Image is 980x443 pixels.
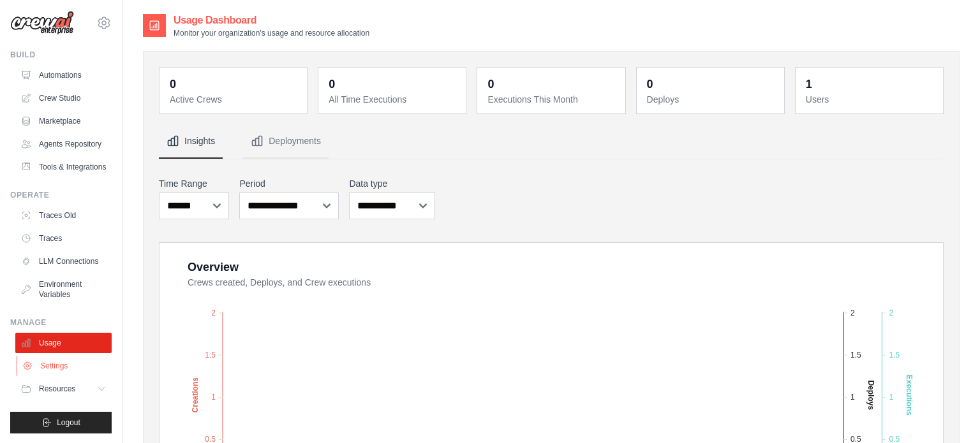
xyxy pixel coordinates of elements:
[15,379,112,399] button: Resources
[10,190,112,200] div: Operate
[889,308,893,317] tspan: 2
[889,350,900,359] tspan: 1.5
[10,11,74,35] img: Logo
[15,251,112,272] a: LLM Connections
[647,93,776,106] dt: Deploys
[211,308,216,317] tspan: 2
[159,124,944,159] nav: Tabs
[647,75,653,93] div: 0
[905,374,914,415] text: Executions
[243,124,329,159] button: Deployments
[916,382,980,443] div: Widget de chat
[329,93,458,106] dt: All Time Executions
[39,384,75,394] span: Resources
[211,393,216,402] tspan: 1
[806,75,812,93] div: 1
[174,28,369,38] p: Monitor your organization's usage and resource allocation
[15,88,112,108] a: Crew Studio
[487,93,617,106] dt: Executions This Month
[15,111,112,131] a: Marketplace
[15,157,112,177] a: Tools & Integrations
[487,75,494,93] div: 0
[10,50,112,60] div: Build
[170,75,176,93] div: 0
[15,333,112,353] a: Usage
[15,274,112,305] a: Environment Variables
[15,65,112,85] a: Automations
[188,276,928,289] dt: Crews created, Deploys, and Crew executions
[159,177,229,190] label: Time Range
[57,418,80,428] span: Logout
[170,93,299,106] dt: Active Crews
[17,356,113,376] a: Settings
[850,393,855,402] tspan: 1
[916,382,980,443] iframe: Chat Widget
[866,380,875,410] text: Deploys
[205,350,216,359] tspan: 1.5
[159,124,223,159] button: Insights
[188,258,239,276] div: Overview
[15,205,112,226] a: Traces Old
[850,308,855,317] tspan: 2
[349,177,434,190] label: Data type
[329,75,335,93] div: 0
[15,228,112,249] a: Traces
[889,393,893,402] tspan: 1
[806,93,935,106] dt: Users
[15,134,112,154] a: Agents Repository
[10,317,112,328] div: Manage
[850,350,861,359] tspan: 1.5
[174,13,369,28] h2: Usage Dashboard
[191,377,200,412] text: Creations
[239,177,339,190] label: Period
[10,412,112,433] button: Logout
